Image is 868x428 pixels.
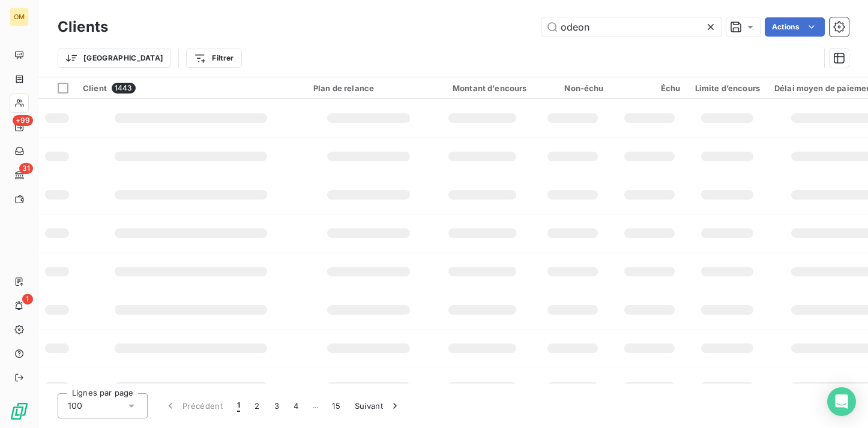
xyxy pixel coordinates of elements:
[313,83,424,93] div: Plan de relance
[541,17,722,37] input: Rechercher
[13,115,33,126] span: +99
[230,393,247,418] button: 1
[267,393,286,418] button: 3
[112,83,136,94] span: 1443
[325,393,348,418] button: 15
[765,17,825,37] button: Actions
[157,393,230,418] button: Précédent
[827,387,856,416] div: Open Intercom Messenger
[58,49,171,68] button: [GEOGRAPHIC_DATA]
[22,294,33,305] span: 1
[438,83,527,93] div: Montant d'encours
[10,402,29,421] img: Logo LeanPay
[19,163,33,174] span: 31
[10,7,29,26] div: OM
[306,396,325,415] span: …
[695,83,760,93] div: Limite d’encours
[58,16,108,38] h3: Clients
[68,400,82,412] span: 100
[618,83,681,93] div: Échu
[83,83,107,93] span: Client
[247,393,267,418] button: 2
[286,393,306,418] button: 4
[541,83,604,93] div: Non-échu
[348,393,408,418] button: Suivant
[186,49,241,68] button: Filtrer
[237,400,240,412] span: 1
